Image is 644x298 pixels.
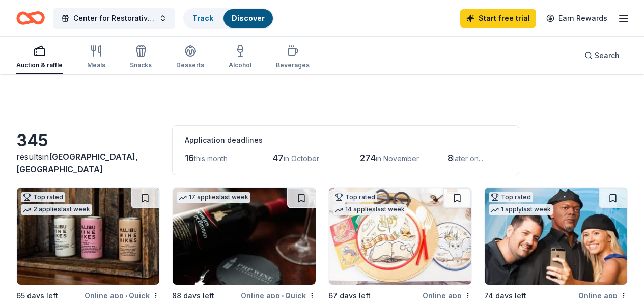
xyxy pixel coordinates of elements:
[595,49,620,62] span: Search
[87,41,105,74] button: Meals
[16,151,160,175] div: results
[272,153,284,164] span: 47
[16,6,45,30] a: Home
[16,152,138,174] span: in
[185,153,194,164] span: 16
[16,41,63,74] button: Auction & raffle
[229,41,251,74] button: Alcohol
[447,153,453,164] span: 8
[360,153,376,164] span: 274
[21,192,65,202] div: Top rated
[176,41,204,74] button: Desserts
[185,134,507,146] div: Application deadlines
[173,188,315,285] img: Image for PRP Wine International
[183,8,274,29] button: TrackDiscover
[453,154,483,163] span: later on...
[21,204,92,215] div: 2 applies last week
[16,61,63,69] div: Auction & raffle
[376,154,419,163] span: in November
[485,188,627,285] img: Image for Hollywood Wax Museum (Hollywood)
[276,61,310,69] div: Beverages
[232,14,265,22] a: Discover
[130,41,152,74] button: Snacks
[192,14,213,22] a: Track
[87,61,105,69] div: Meals
[460,9,536,28] a: Start free trial
[229,61,251,69] div: Alcohol
[17,188,159,285] img: Image for Malibu Wine Hikes
[540,9,613,28] a: Earn Rewards
[73,12,155,24] span: Center for Restorative Justice Works Christmas Event
[489,192,533,202] div: Top rated
[176,61,204,69] div: Desserts
[284,154,319,163] span: in October
[130,61,152,69] div: Snacks
[333,204,407,215] div: 14 applies last week
[329,188,471,285] img: Image for Oriental Trading
[276,41,310,74] button: Beverages
[16,152,138,174] span: [GEOGRAPHIC_DATA], [GEOGRAPHIC_DATA]
[333,192,377,202] div: Top rated
[177,192,250,203] div: 17 applies last week
[16,130,160,151] div: 345
[489,204,553,215] div: 1 apply last week
[53,8,175,29] button: Center for Restorative Justice Works Christmas Event
[194,154,228,163] span: this month
[576,45,628,66] button: Search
